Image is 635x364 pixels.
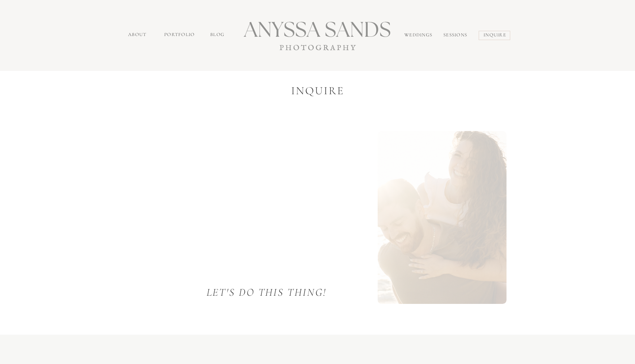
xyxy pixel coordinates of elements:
[443,32,470,40] a: sessions
[164,31,196,40] a: portfolio
[483,32,508,40] a: inquire
[250,82,385,99] h3: inquire
[206,286,326,299] i: let's do this thing!
[128,31,149,40] a: about
[210,31,227,40] a: Blog
[404,32,436,40] a: Weddings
